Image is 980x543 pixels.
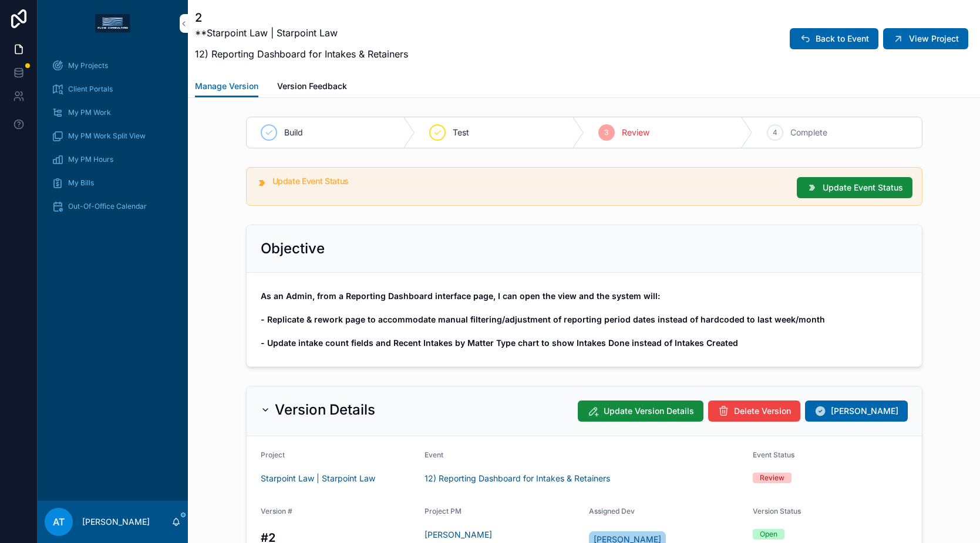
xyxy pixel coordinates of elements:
span: Delete Version [734,405,791,417]
a: My PM Work [45,102,181,123]
a: Client Portals [45,79,181,100]
span: Review [622,127,649,138]
span: Back to Event [816,33,869,45]
a: Starpoint Law | Starpoint Law [261,473,375,484]
button: Update Event Status [797,177,912,198]
a: My Projects [45,55,181,76]
span: Update Version Details [604,405,694,417]
span: My Bills [68,178,94,188]
span: 4 [773,128,777,137]
span: AT [53,515,65,529]
span: Version # [261,507,292,515]
div: Open [760,529,777,539]
span: Complete [790,127,827,138]
a: Version Feedback [277,76,347,99]
span: Out-Of-Office Calendar [68,202,147,211]
a: 12) Reporting Dashboard for Intakes & Retainers [425,473,610,484]
a: My Bills [45,172,181,194]
a: Manage Version [195,76,258,98]
a: Out-Of-Office Calendar [45,196,181,217]
button: View Project [883,28,968,49]
div: Review [760,473,784,483]
h1: 2 [195,9,408,26]
img: App logo [95,14,130,33]
button: Back to Event [790,28,878,49]
h5: Update Event Status [272,177,787,185]
a: [PERSON_NAME] [425,529,492,541]
p: **Starpoint Law | Starpoint Law [195,26,408,40]
a: My PM Hours [45,149,181,170]
button: Delete Version [708,401,800,422]
strong: As an Admin, from a Reporting Dashboard interface page, I can open the view and the system will: ... [261,291,827,348]
span: Version Status [753,507,801,515]
span: Assigned Dev [589,507,635,515]
span: Manage Version [195,80,258,92]
span: Project [261,450,285,459]
span: Build [284,127,303,138]
p: [PERSON_NAME] [82,516,150,528]
span: Test [453,127,469,138]
span: View Project [909,33,959,45]
span: My PM Work Split View [68,131,146,141]
span: 3 [604,128,608,137]
span: Update Event Status [823,182,903,194]
button: [PERSON_NAME] [805,401,908,422]
span: Event [425,450,443,459]
span: Project PM [425,507,462,515]
a: My PM Work Split View [45,125,181,147]
span: [PERSON_NAME] [831,405,898,417]
h2: Objective [261,239,325,258]
span: My Projects [68,61,108,70]
span: My PM Work [68,108,111,117]
span: Event Status [753,450,794,459]
div: scrollable content [38,47,188,232]
span: Version Feedback [277,80,347,92]
span: My PM Hours [68,155,113,164]
button: Update Version Details [578,401,703,422]
h2: Version Details [275,401,375,419]
p: 12) Reporting Dashboard for Intakes & Retainers [195,47,408,61]
span: Client Portals [68,84,113,94]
